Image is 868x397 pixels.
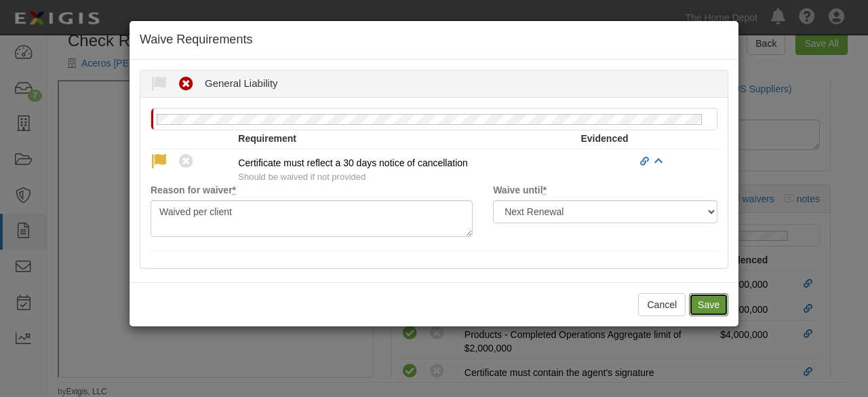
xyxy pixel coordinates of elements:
strong: Evidenced [580,133,628,144]
button: Save [689,293,728,316]
abbr: required [543,185,547,195]
button: Cancel [638,293,686,316]
label: Waive until [493,183,547,197]
span: Certificate must reflect a 30 days notice of cancellation [238,157,468,168]
div: Status is linked to other agreement(s) [640,153,649,166]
